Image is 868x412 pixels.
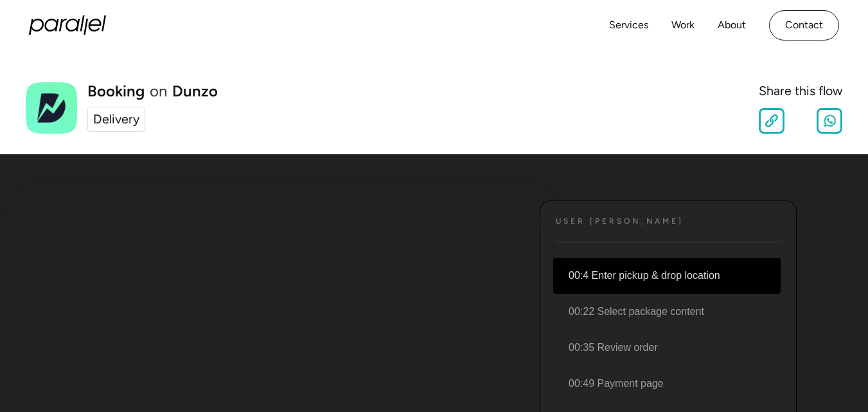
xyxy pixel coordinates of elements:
a: Services [609,16,648,35]
h1: Booking [87,84,145,99]
li: 00:22 Select package content [553,294,781,330]
div: Delivery [93,110,139,129]
li: 00:4 Enter pickup & drop location [553,258,781,294]
div: Share this flow [759,82,842,101]
div: on [150,84,167,99]
li: 00:49 Payment page [553,366,781,402]
a: Work [671,16,695,35]
a: Delivery [87,107,145,132]
a: home [29,15,106,35]
li: 00:35 Review order [553,330,781,366]
a: About [718,16,746,35]
a: Dunzo [172,84,218,99]
h4: User [PERSON_NAME] [556,217,684,226]
a: Contact [769,10,839,40]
